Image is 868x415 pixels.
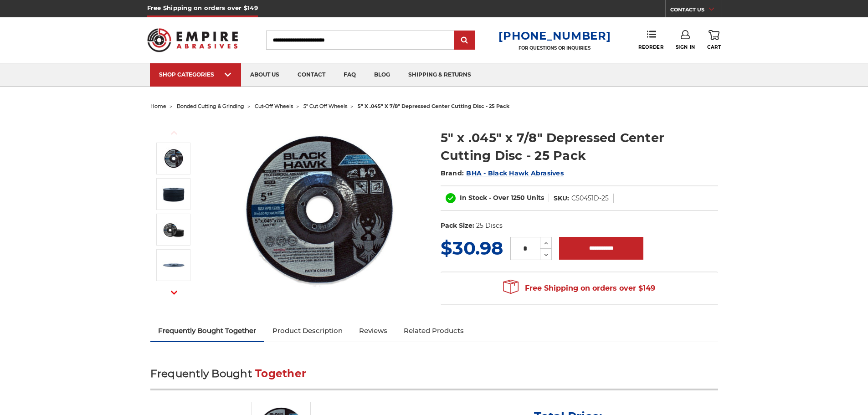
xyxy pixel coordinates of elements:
span: - Over [489,194,509,202]
p: FOR QUESTIONS OR INQUIRIES [498,45,611,51]
a: BHA - Black Hawk Abrasives [466,169,564,177]
a: Product Description [264,321,351,341]
span: 5" x .045" x 7/8" depressed center cutting disc - 25 pack [358,103,509,109]
span: 1250 [511,194,525,202]
h1: 5" x .045" x 7/8" Depressed Center Cutting Disc - 25 Pack [441,129,718,164]
button: Next [163,283,185,302]
dt: Pack Size: [441,221,474,231]
span: Reorder [638,44,663,50]
a: Reviews [351,321,395,341]
input: Submit [456,31,474,50]
a: blog [365,63,399,87]
span: Brand: [441,169,464,177]
a: [PHONE_NUMBER] [498,29,611,42]
img: Empire Abrasives [147,22,238,58]
a: Related Products [395,321,472,341]
span: Together [255,367,306,380]
img: 5" x 3/64" x 7/8" Depressed Center Type 27 Cut Off Wheel [162,147,185,170]
a: CONTACT US [670,5,721,17]
span: Cart [707,44,721,50]
img: depressed center cutting disc 5" [162,254,185,277]
span: Units [527,194,544,202]
a: Reorder [638,30,663,50]
a: shipping & returns [399,63,480,87]
a: Cart [707,30,721,50]
a: about us [241,63,288,87]
img: 5" x.045" x 7/8" Depressed Center Cut Off Disks [162,218,185,241]
dd: 25 Discs [476,221,503,231]
span: Sign In [676,44,695,50]
img: 5" x.045" x 7/8" Depressed Center Cut Off Disks [162,183,185,205]
a: bonded cutting & grinding [177,103,244,109]
a: contact [288,63,334,87]
a: cut-off wheels [255,103,293,109]
dd: C50451D-25 [571,194,609,203]
a: Frequently Bought Together [150,321,265,341]
span: Frequently Bought [150,367,252,380]
span: In Stock [460,194,487,202]
a: faq [334,63,365,87]
a: home [150,103,166,109]
button: Previous [163,123,185,143]
a: 5" cut off wheels [303,103,347,109]
img: 5" x 3/64" x 7/8" Depressed Center Type 27 Cut Off Wheel [228,119,411,302]
div: SHOP CATEGORIES [159,71,232,78]
dt: SKU: [554,194,569,203]
span: Free Shipping on orders over $149 [503,279,655,297]
span: $30.98 [441,237,503,259]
